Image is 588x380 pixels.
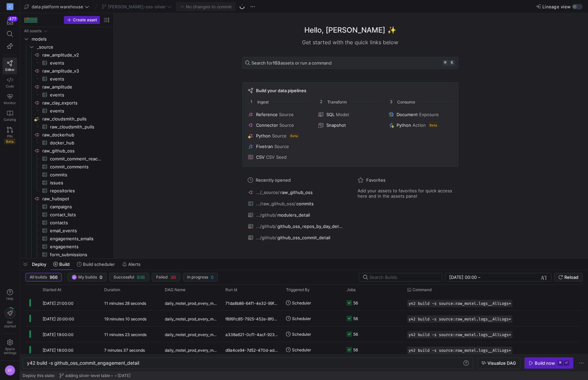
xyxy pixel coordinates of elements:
a: PRsBeta [3,124,17,147]
span: Model [336,112,349,117]
a: events​​​​​​​​​ [23,91,111,99]
span: Python [256,133,271,138]
span: DAG Name [165,287,185,292]
y42-duration: 19 minutes 10 seconds [104,316,147,321]
button: CSVCSV Seed [247,153,313,161]
div: Press SPACE to select this row. [23,43,111,51]
button: Getstarted [3,305,17,331]
span: raw_cloudsmith_pulls​​​​​​​​​ [50,123,103,131]
span: daily_motel_prod_every_morning [165,311,217,327]
span: Source [279,112,294,117]
div: Press SPACE to select this row. [23,51,111,59]
div: Press SPACE to select this row. [23,115,111,123]
span: Source [274,144,289,149]
span: Space settings [4,347,16,355]
div: Press SPACE to select this row. [23,163,111,171]
strong: 153 [273,60,280,66]
span: .../raw_github_oss/ [256,201,296,206]
span: Source [272,133,287,138]
span: Duration [104,287,120,292]
a: events​​​​​​​​​ [23,59,111,67]
button: Successful936 [109,273,149,282]
a: campaigns​​​​​​​​​ [23,203,111,211]
a: raw_amplitude_v3​​​​​​​​ [23,67,111,75]
kbd: k [449,60,455,66]
div: Press SPACE to select this row. [23,147,111,155]
a: issues​​​​​​​​​ [23,179,111,187]
span: contact_lists​​​​​​​​​ [50,211,103,219]
button: Reload [554,273,583,282]
span: Run Id [225,287,237,292]
div: Press SPACE to select this row. [23,211,111,219]
span: raw_amplitude_v3​​​​​​​​ [42,67,110,75]
span: 936 [137,275,145,280]
a: events​​​​​​​​​ [23,107,111,115]
div: Build now [535,360,555,366]
div: Press SPACE to select this row. [23,155,111,163]
span: Search for assets or run a command [251,60,332,66]
div: Press SPACE to select this row. [23,243,111,251]
button: FivetranSource [247,142,313,150]
a: events​​​​​​​​​ [23,75,111,83]
button: PythonActionBeta [387,121,453,129]
span: Alerts [128,262,141,267]
div: 56 [353,311,358,326]
a: contact_lists​​​​​​​​​ [23,211,111,219]
span: daily_motel_prod_every_morning [165,327,217,342]
span: raw_hubspot​​​​​​​​ [42,195,110,203]
div: f8991c85-7925-452e-8f08-8b5edc3fdaf7 [221,311,282,326]
span: Visualize DAG [487,360,516,366]
button: Create asset [64,16,100,24]
a: raw_cloudsmith_pulls​​​​​​​​ [23,115,111,123]
span: events​​​​​​​​​ [50,91,103,99]
button: .../_source/raw_github_oss [246,188,344,197]
span: Help [6,296,14,300]
span: contacts​​​​​​​​​ [50,219,103,227]
span: Python [397,122,411,128]
div: Press SPACE to select this row. [23,219,111,227]
span: commits​​​​​​​​​ [50,171,103,179]
div: d9a4ce94-7d52-470d-ad24-733c545da459 [221,342,282,357]
span: SQL [326,112,335,117]
span: .../github/ [256,212,277,218]
button: Alerts [119,259,144,270]
span: Recently opened [256,177,291,183]
button: DocumentExposure [387,110,453,118]
button: In progress0 [183,273,218,282]
input: End datetime [482,275,525,280]
span: y42 build -s github_oss_commit_engagement_detail [27,360,139,366]
button: Visualize DAG [477,357,520,369]
span: y42 build -s source:raw_motel.logs__AllLogs+ [409,301,511,306]
span: Reload [564,275,578,280]
span: Build [59,262,70,267]
span: Command [413,287,432,292]
y42-duration: 11 minutes 23 seconds [104,332,147,337]
a: engagements_emails​​​​​​​​​ [23,235,111,243]
div: 71da8b86-64f1-4e32-99f7-adee329d2c98 [221,295,282,310]
div: Press SPACE to select this row. [23,123,111,131]
span: 0 [100,275,102,280]
button: Build [50,259,73,270]
span: engagements​​​​​​​​​ [50,243,103,251]
span: – [478,275,480,280]
span: All builds [30,275,47,280]
span: In progress [187,275,208,280]
a: commit_comments​​​​​​​​​ [23,163,111,171]
a: Editor [3,58,17,74]
div: Press SPACE to select this row. [23,171,111,179]
span: events​​​​​​​​​ [50,59,103,67]
span: modulers_detail [277,212,310,218]
button: Search for153assets or run a command⌘k [242,57,458,69]
h1: Hello, [PERSON_NAME] ✨ [304,25,396,36]
span: daily_motel_prod_every_morning [165,342,217,358]
span: Monitor [4,101,16,105]
span: Beta [4,139,15,144]
button: All builds966 [25,273,62,282]
span: models [32,35,110,43]
button: PythonSourceBeta [247,132,313,140]
button: EF [3,363,17,377]
div: Press SPACE to select this row. [23,179,111,187]
span: raw_clay_exports​​​​​​​​ [42,99,110,107]
a: Spacesettings [3,336,17,358]
span: Lineage view [542,4,571,9]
